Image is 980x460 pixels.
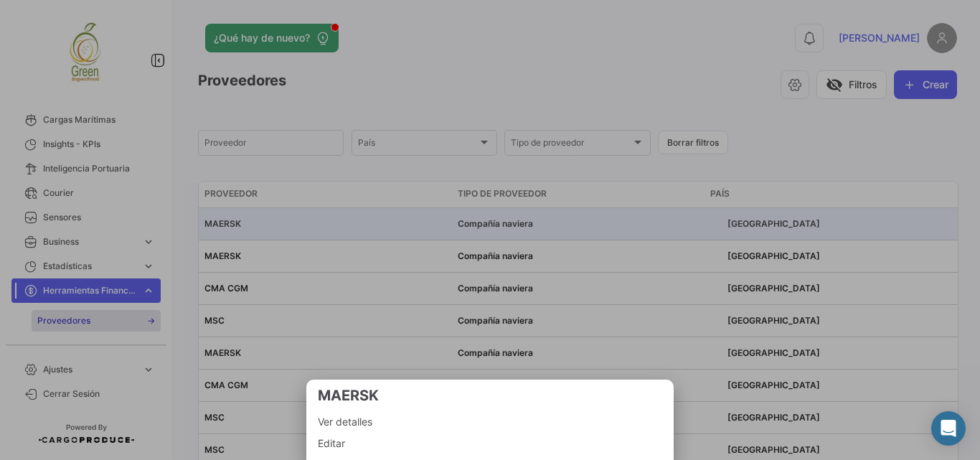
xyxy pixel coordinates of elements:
[318,385,662,405] h3: MAERSK
[318,433,662,454] a: Editar
[318,413,662,431] span: Ver detalles
[931,411,966,446] div: Abrir Intercom Messenger
[318,435,662,452] span: Editar
[318,411,662,433] a: Ver detalles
